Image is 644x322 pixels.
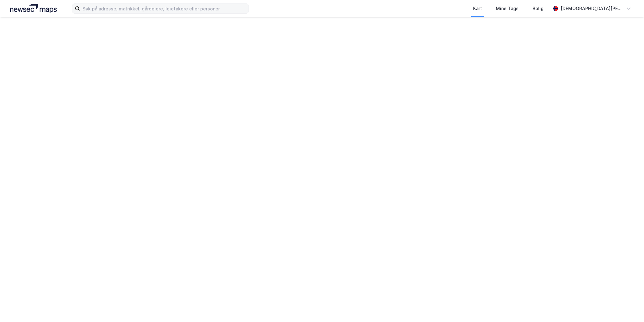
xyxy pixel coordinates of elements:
div: Bolig [533,5,544,12]
div: Mine Tags [496,5,519,12]
iframe: Chat Widget [612,292,644,322]
input: Søk på adresse, matrikkel, gårdeiere, leietakere eller personer [80,4,249,13]
div: Kart [473,5,482,12]
img: logo.a4113a55bc3d86da70a041830d287a7e.svg [10,4,57,13]
div: [DEMOGRAPHIC_DATA][PERSON_NAME] [561,5,624,12]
